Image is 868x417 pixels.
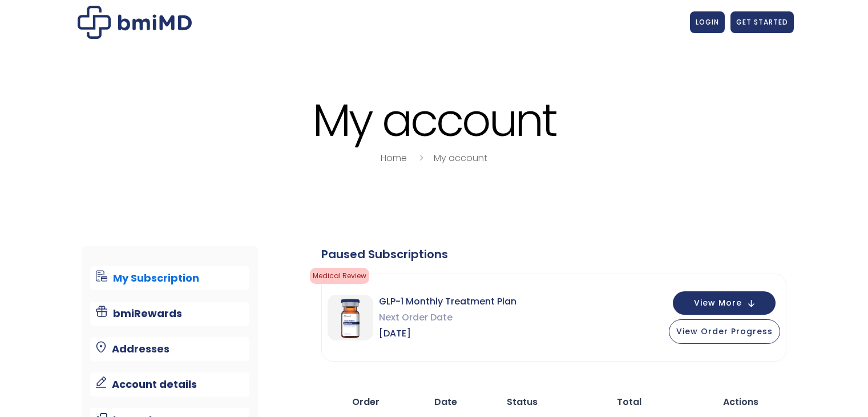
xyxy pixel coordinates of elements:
button: View More [673,291,776,315]
button: View Order Progress [669,319,780,344]
a: Addresses [90,337,249,361]
span: Total [617,395,641,408]
a: Account details [90,372,249,396]
a: My account [434,151,487,165]
a: bmiRewards [90,302,249,326]
span: Status [507,395,538,408]
a: My Subscription [90,266,249,290]
h1: My account [75,96,794,145]
img: My account [78,6,192,39]
span: LOGIN [696,17,719,27]
a: LOGIN [690,11,725,33]
span: Order [352,395,380,408]
a: Home [381,151,407,165]
span: View Order Progress [676,326,773,337]
div: Paused Subscriptions [321,246,786,262]
span: GET STARTED [736,17,788,27]
img: GLP-1 Monthly Treatment Plan [328,295,373,340]
i: breadcrumbs separator [415,151,427,165]
span: Medical Review [310,268,369,284]
a: GET STARTED [730,11,794,33]
span: [DATE] [379,326,516,342]
span: View More [694,299,742,307]
span: Next Order Date [379,310,516,326]
span: Date [434,395,457,408]
span: Actions [723,395,758,408]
